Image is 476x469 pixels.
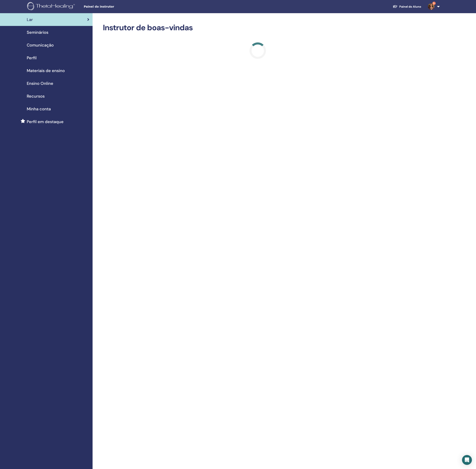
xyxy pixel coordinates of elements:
[84,5,145,9] span: Painel do instrutor
[103,23,413,33] h2: Instrutor de boas-vindas
[27,119,64,125] span: Perfil em destaque
[389,3,425,10] a: Painel do Aluno
[27,16,33,23] span: Lar
[432,2,436,5] span: 9+
[27,55,37,61] span: Perfil
[27,29,48,35] span: Seminários
[428,3,434,10] img: default.jpg
[27,106,51,112] span: Minha conta
[462,455,472,465] div: Open Intercom Messenger
[27,42,54,48] span: Comunicação
[393,5,398,8] img: graduation-cap-white.svg
[27,2,76,11] img: logo.png
[27,93,45,99] span: Recursos
[27,68,65,74] span: Materiais de ensino
[27,80,53,86] span: Ensino Online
